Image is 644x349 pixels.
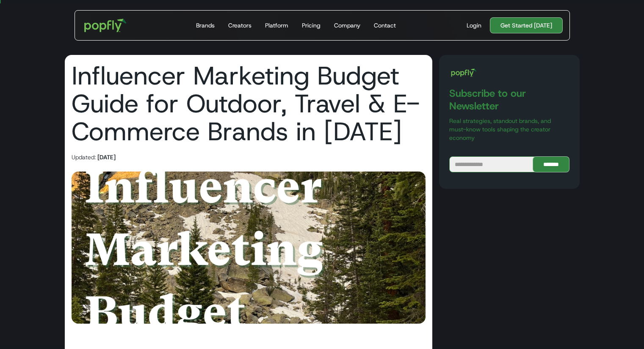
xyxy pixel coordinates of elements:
[228,21,252,30] div: Creators
[449,156,569,172] form: Blog Subscribe
[302,21,321,30] div: Pricing
[265,21,288,30] div: Platform
[467,21,481,30] div: Login
[299,11,324,40] a: Pricing
[490,17,563,33] a: Get Started [DATE]
[449,87,569,112] h3: Subscribe to our Newsletter
[374,21,396,30] div: Contact
[334,21,360,30] div: Company
[225,11,255,40] a: Creators
[370,11,399,40] a: Contact
[449,117,569,142] p: Real strategies, standout brands, and must-know tools shaping the creator economy
[463,21,485,30] a: Login
[262,11,292,40] a: Platform
[331,11,364,40] a: Company
[78,13,133,38] a: home
[72,62,426,145] h1: Influencer Marketing Budget Guide for Outdoor, Travel & E-Commerce Brands in [DATE]
[97,153,116,161] div: [DATE]
[72,153,96,161] div: Updated:
[196,21,215,30] div: Brands
[193,11,218,40] a: Brands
